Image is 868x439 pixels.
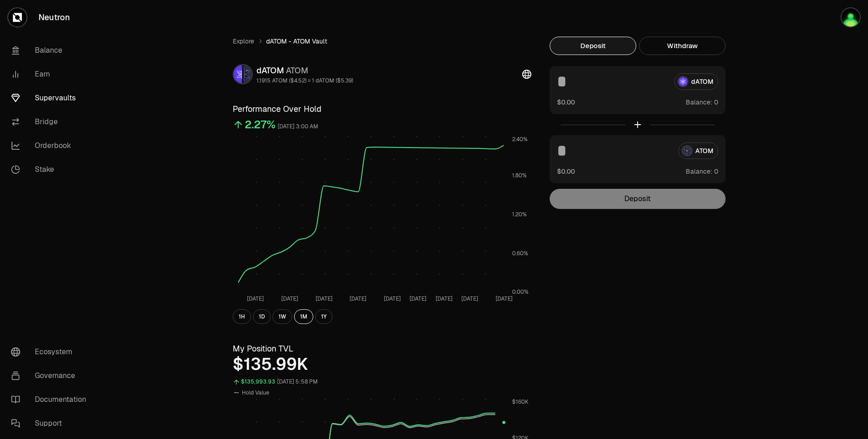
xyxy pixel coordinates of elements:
tspan: 1.20% [512,211,527,218]
a: Bridge [4,110,99,134]
div: dATOM [257,64,353,77]
a: Supervaults [4,86,99,110]
a: Support [4,412,99,435]
button: $0.00 [557,166,575,176]
span: ATOM [286,65,308,76]
a: Documentation [4,388,99,412]
div: $135.99K [233,355,531,373]
a: Governance [4,364,99,388]
tspan: $160K [512,398,529,406]
span: Hold Value [242,389,269,396]
span: Balance: [686,98,712,107]
a: Explore [233,37,254,46]
tspan: 0.60% [512,250,528,257]
div: 2.27% [245,117,276,132]
div: [DATE] 5:58 PM [277,377,318,387]
h3: Performance Over Hold [233,103,531,115]
span: dATOM - ATOM Vault [266,37,327,46]
button: 1D [253,309,271,324]
button: Deposit [550,37,636,55]
tspan: [DATE] [349,295,366,302]
tspan: [DATE] [435,295,452,302]
img: ATOM Logo [244,65,252,83]
button: 1Y [315,309,333,324]
img: dATOM Logo [234,65,242,83]
div: 1.1915 ATOM ($4.52) = 1 dATOM ($5.39) [257,77,353,84]
a: Ecosystem [4,340,99,364]
button: 1H [233,309,251,324]
tspan: [DATE] [461,295,478,302]
tspan: [DATE] [315,295,332,302]
tspan: [DATE] [384,295,401,302]
a: Stake [4,158,99,181]
button: 1W [273,309,292,324]
tspan: [DATE] [409,295,426,302]
tspan: [DATE] [281,295,298,302]
tspan: 1.80% [512,172,527,179]
tspan: 2.40% [512,136,528,143]
button: Withdraw [639,37,726,55]
button: 1M [294,309,313,324]
span: Balance: [686,167,712,176]
nav: breadcrumb [233,37,531,46]
a: Earn [4,62,99,86]
h3: My Position TVL [233,342,531,355]
div: [DATE] 3:00 AM [278,121,318,132]
div: $135,993.93 [241,377,275,387]
button: $0.00 [557,97,575,107]
a: Balance [4,38,99,62]
a: Orderbook [4,134,99,158]
tspan: [DATE] [495,295,512,302]
tspan: 0.00% [512,288,529,296]
tspan: [DATE] [246,295,263,302]
img: brainKID [841,8,860,27]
